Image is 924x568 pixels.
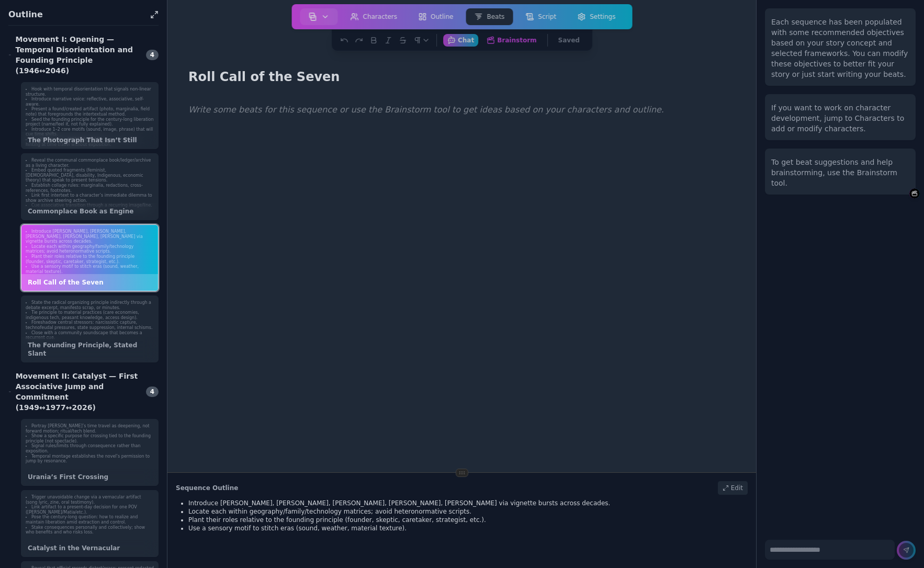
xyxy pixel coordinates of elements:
a: Beats [464,6,515,27]
div: To get beat suggestions and help brainstorming, use the Brainstorm tool. [771,157,909,188]
div: Movement I: Opening — Temporal Disorientation and Founding Principle (1946↔2046) [8,34,140,76]
a: Settings [567,6,626,27]
span: 4 [146,387,159,397]
li: Trigger unavoidable change via a vernacular artifact (song lyric, zine, oral testimony). [26,495,154,505]
img: storyboard [309,13,317,21]
li: Hook with temporal disorientation that signals non-linear structure. [26,87,154,97]
li: Introduce 1–2 core motifs (sound, image, phrase) that will cue time shifts. [26,127,154,137]
li: Use a sensory motif to stitch eras (sound, weather, material texture). [26,264,154,274]
div: Edit [718,481,748,495]
div: Commonplace Book as Engine [21,203,158,220]
div: The Photograph That Isn’t Still [21,132,158,149]
a: Characters [340,6,408,27]
li: Introduce narrative voice: reflective, associative, self-aware. [26,97,154,107]
li: Link first intertext to a character’s immediate dilemma to show archive steering action. [26,193,154,203]
button: Brainstorm [909,188,920,199]
li: Plant their roles relative to the founding principle (founder, skeptic, caretaker, strategist, et... [26,254,154,264]
li: Close with a community soundscape that becomes a recurrent cue. [26,331,154,340]
li: Seed the founding principle for the century-long liberation project (name/feel it, not fully expl... [26,117,154,127]
h1: Roll Call of the Seven [184,67,344,87]
li: Introduce [PERSON_NAME], [PERSON_NAME], [PERSON_NAME], [PERSON_NAME], [PERSON_NAME] via vignette ... [188,499,748,507]
button: Settings [569,8,624,25]
li: Portray [PERSON_NAME]’s time travel as deepening, not forward motion; ritual/tech blend. [26,424,154,434]
li: Temporal montage establishes the novel’s permission to jump by resonance. [26,454,154,464]
li: Show a specific purpose for crossing tied to the founding principle (not spectacle). [26,434,154,444]
div: Movement II: Catalyst — First Associative Jump and Commitment (1949↔1977↔2026) [8,371,140,413]
div: Each sequence has been populated with some recommended objectives based on your story concept and... [771,17,909,79]
li: Locate each within geography/family/technology matrices; avoid heteronormative scripts. [26,244,154,254]
li: Establish collage rules: marginalia, redactions, cross-references, footnotes. [26,183,154,193]
li: Present a found/created artifact (photo, marginalia, field note) that foregrounds the intertextua... [26,107,154,117]
li: Pose the century-long question: how to realize and maintain liberation amid extraction and control. [26,515,154,525]
li: Introduce [PERSON_NAME], [PERSON_NAME], [PERSON_NAME], [PERSON_NAME], [PERSON_NAME] via vignette ... [26,229,154,244]
a: Outline [408,6,464,27]
button: Script [517,8,565,25]
span: 4 [146,50,159,60]
li: Reveal the communal commonplace book/ledger/archive as a living character. [26,158,154,168]
h2: Sequence Outline [176,484,238,492]
li: State the radical organizing principle indirectly through a debate excerpt, manifesto scrap, or m... [26,300,154,310]
li: Signal rules/limits through consequence rather than exposition. [26,444,154,453]
div: Catalyst in the Vernacular [21,540,158,556]
button: Characters [342,8,406,25]
button: Brainstorm [482,34,540,47]
li: Plant their roles relative to the founding principle (founder, skeptic, caretaker, strategist, et... [188,516,748,524]
li: Embed quoted fragments (feminist, [DEMOGRAPHIC_DATA], disability, Indigenous, economic theory) th... [26,168,154,183]
button: Chat [443,34,478,47]
div: The Founding Principle, Stated Slant [21,337,158,362]
div: If you want to work on character development, jump to Characters to add or modify characters. [771,103,909,134]
li: Locate each within geography/family/technology matrices; avoid heteronormative scripts. [188,507,748,516]
li: Tie principle to material practices (care economies, indigenous tech, peasant knowledge, access d... [26,310,154,320]
li: Stake consequences personally and collectively; show who benefits and who risks loss. [26,525,154,535]
button: Outline [410,8,461,25]
div: Roll Call of the Seven [21,274,158,291]
button: Beats [466,8,513,25]
li: Link artifact to a present-day decision for one POV ([PERSON_NAME]/Matia/etc.). [26,505,154,515]
button: Saved [554,34,584,47]
div: Urania’s First Crossing [21,469,158,485]
h1: Outline [8,8,146,21]
a: Script [515,6,567,27]
li: Use a sensory motif to stitch eras (sound, weather, material texture). [188,524,748,532]
li: Foreshadow central stressors: narcissistic capture, technofeudal pressures, state suppression, in... [26,320,154,330]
